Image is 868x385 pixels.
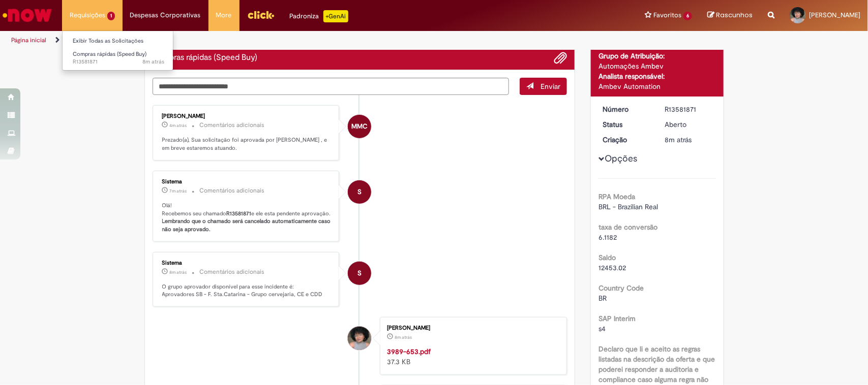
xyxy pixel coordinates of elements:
span: BR [598,294,607,303]
b: SAP Interim [598,314,636,323]
span: 8m atrás [170,269,187,275]
p: +GenAi [323,10,348,22]
span: 6 [683,12,692,20]
a: Aberto R13581871 : Compras rápidas (Speed Buy) [63,49,174,68]
span: Compras rápidas (Speed Buy) [73,50,146,58]
time: 30/09/2025 14:28:50 [170,122,187,129]
div: Sistema [162,179,332,185]
div: System [348,180,371,204]
span: Favoritos [653,10,681,20]
span: BRL - Brazilian Real [598,202,658,211]
b: Lembrando que o chamado será cancelado automaticamente caso não seja aprovado. [162,217,333,233]
div: Aberto [665,119,712,130]
time: 30/09/2025 14:25:18 [170,269,187,275]
div: System [348,262,371,285]
span: More [216,10,232,20]
div: Analista responsável: [598,71,716,81]
span: MMC [351,114,368,139]
span: 8m atrás [142,58,164,66]
span: 1 [107,12,115,20]
span: R13581871 [73,58,164,66]
span: S [357,261,362,285]
span: Rascunhos [716,10,753,20]
span: 7m atrás [170,188,187,194]
img: click_logo_yellow_360x200.png [247,7,275,22]
a: 3989-653.pdf [387,347,431,356]
div: Sistema [162,260,332,266]
p: Prezado(a), Sua solicitação foi aprovada por [PERSON_NAME] , e em breve estaremos atuando. [162,136,332,152]
p: O grupo aprovador disponível para esse incidente é: Aprovadores SB - F. Sta.Catarina - Grupo cerv... [162,283,332,299]
div: [PERSON_NAME] [387,325,556,331]
button: Enviar [520,78,567,95]
span: Requisições [70,10,105,20]
time: 30/09/2025 14:25:22 [170,188,187,194]
img: ServiceNow [1,5,53,25]
h2: Compras rápidas (Speed Buy) Histórico de tíquete [153,53,258,62]
span: S [357,180,362,204]
span: Despesas Corporativas [130,10,201,20]
time: 30/09/2025 14:25:11 [142,58,164,66]
dt: Número [595,104,657,114]
textarea: Digite sua mensagem aqui... [153,78,510,95]
div: [PERSON_NAME] [162,113,332,119]
div: R13581871 [665,104,712,114]
span: 8m atrás [665,135,692,144]
a: Exibir Todas as Solicitações [63,36,174,47]
button: Adicionar anexos [554,51,567,65]
b: taxa de conversão [598,222,657,232]
span: 12453.02 [598,263,626,272]
span: s4 [598,324,606,333]
div: 37.3 KB [387,346,556,367]
b: Saldo [598,253,616,262]
time: 30/09/2025 14:25:08 [395,334,412,340]
div: Padroniza [290,10,348,22]
span: Enviar [541,82,560,91]
ul: Requisições [62,30,173,71]
dt: Criação [595,135,657,145]
div: 30/09/2025 14:25:10 [665,135,712,145]
span: [PERSON_NAME] [809,11,860,19]
b: RPA Moeda [598,192,635,201]
small: Comentários adicionais [200,268,265,276]
div: Monica Maria Casa [348,115,371,138]
div: Grupo de Atribuição: [598,51,716,61]
div: Ambev Automation [598,81,716,91]
a: Página inicial [11,36,46,44]
small: Comentários adicionais [200,121,265,130]
small: Comentários adicionais [200,186,265,195]
b: Country Code [598,283,644,293]
time: 30/09/2025 14:25:10 [665,135,692,144]
dt: Status [595,119,657,130]
b: R13581871 [227,210,252,217]
span: 8m atrás [395,334,412,340]
span: 4m atrás [170,122,187,129]
a: Rascunhos [707,11,753,20]
span: 6.1182 [598,233,617,242]
p: Olá! Recebemos seu chamado e ele esta pendente aprovação. [162,202,332,234]
div: Automações Ambev [598,61,716,71]
ul: Trilhas de página [8,31,571,50]
div: Priscila Aparecida Da Silva [348,327,371,350]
